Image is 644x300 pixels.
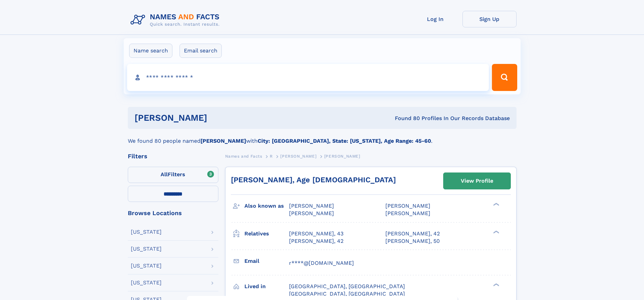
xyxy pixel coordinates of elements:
[244,281,289,292] h3: Lived in
[492,230,500,234] div: ❯
[289,283,405,290] span: [GEOGRAPHIC_DATA], [GEOGRAPHIC_DATA]
[280,152,316,160] a: [PERSON_NAME]
[289,210,334,216] span: [PERSON_NAME]
[385,237,440,245] a: [PERSON_NAME], 50
[128,210,218,216] div: Browse Locations
[128,129,517,145] div: We found 80 people named with .
[180,44,222,58] label: Email search
[385,203,430,209] span: [PERSON_NAME]
[289,291,405,297] span: [GEOGRAPHIC_DATA], [GEOGRAPHIC_DATA]
[131,280,162,285] div: [US_STATE]
[492,202,500,207] div: ❯
[131,246,162,252] div: [US_STATE]
[128,11,225,29] img: Logo Names and Facts
[289,230,343,237] a: [PERSON_NAME], 43
[385,230,440,237] a: [PERSON_NAME], 42
[324,154,360,159] span: [PERSON_NAME]
[244,255,289,267] h3: Email
[231,176,396,184] a: [PERSON_NAME], Age [DEMOGRAPHIC_DATA]
[385,210,430,216] span: [PERSON_NAME]
[244,228,289,239] h3: Relatives
[135,114,301,122] h1: [PERSON_NAME]
[129,44,172,58] label: Name search
[131,229,162,235] div: [US_STATE]
[161,171,168,178] span: All
[301,115,510,122] div: Found 80 Profiles In Our Records Database
[131,263,162,269] div: [US_STATE]
[225,152,262,160] a: Names and Facts
[289,203,334,209] span: [PERSON_NAME]
[270,154,273,159] span: R
[492,282,500,287] div: ❯
[289,237,343,245] a: [PERSON_NAME], 42
[462,11,517,27] a: Sign Up
[200,138,246,144] b: [PERSON_NAME]
[127,64,489,91] input: search input
[244,200,289,212] h3: Also known as
[444,173,510,189] a: View Profile
[270,152,273,160] a: R
[128,167,218,183] label: Filters
[280,154,316,159] span: [PERSON_NAME]
[461,173,493,189] div: View Profile
[492,64,517,91] button: Search Button
[408,11,462,27] a: Log In
[128,153,218,159] div: Filters
[258,138,431,144] b: City: [GEOGRAPHIC_DATA], State: [US_STATE], Age Range: 45-60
